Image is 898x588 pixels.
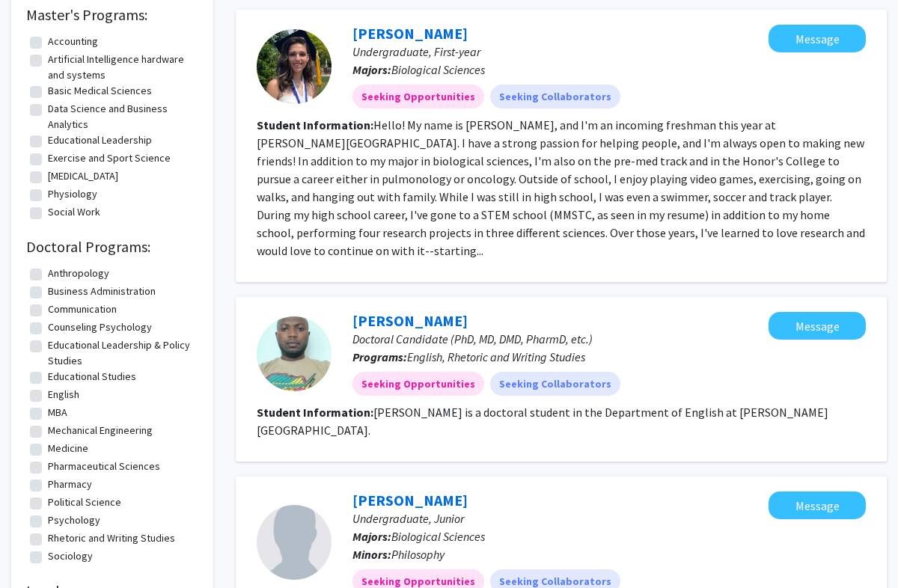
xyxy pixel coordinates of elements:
[257,405,828,438] fg-read-more: [PERSON_NAME] is a doctoral student in the Department of English at [PERSON_NAME][GEOGRAPHIC_DATA].
[11,521,64,577] iframe: Chat
[48,387,79,402] label: English
[48,168,118,184] label: [MEDICAL_DATA]
[257,405,373,420] b: Student Information:
[352,372,484,396] mat-chip: Seeking Opportunities
[352,331,593,346] span: Doctoral Candidate (PhD, MD, DMD, PharmD, etc.)
[391,529,485,544] span: Biological Sciences
[48,52,195,83] label: Artificial Intelligence hardware and systems
[769,25,866,52] button: Message Roselle Nasser
[490,372,620,396] mat-chip: Seeking Collaborators
[48,548,93,564] label: Sociology
[48,441,88,456] label: Medicine
[48,101,195,132] label: Data Science and Business Analytics
[48,319,152,335] label: Counseling Psychology
[48,530,175,546] label: Rhetoric and Writing Studies
[48,405,67,420] label: MBA
[352,349,407,364] b: Programs:
[26,238,198,256] h2: Doctoral Programs:
[352,24,468,43] a: [PERSON_NAME]
[352,511,464,526] span: Undergraduate, Junior
[391,62,485,77] span: Biological Sciences
[352,529,391,544] b: Majors:
[407,349,585,364] span: English, Rhetoric and Writing Studies
[490,85,620,108] mat-chip: Seeking Collaborators
[48,284,156,299] label: Business Administration
[352,491,468,509] a: [PERSON_NAME]
[352,85,484,108] mat-chip: Seeking Opportunities
[352,311,468,330] a: [PERSON_NAME]
[769,491,866,519] button: Message Ali Iqbal
[48,477,92,492] label: Pharmacy
[48,204,100,220] label: Social Work
[48,459,160,474] label: Pharmaceutical Sciences
[48,494,121,510] label: Political Science
[257,117,373,132] b: Student Information:
[48,337,195,369] label: Educational Leadership & Policy Studies
[48,512,100,528] label: Psychology
[48,132,152,148] label: Educational Leadership
[48,83,152,99] label: Basic Medical Sciences
[48,301,117,317] label: Communication
[48,34,98,49] label: Accounting
[352,44,480,59] span: Undergraduate, First-year
[352,62,391,77] b: Majors:
[48,186,97,202] label: Physiology
[48,423,153,438] label: Mechanical Engineering
[352,547,391,562] b: Minors:
[257,117,865,258] fg-read-more: Hello! My name is [PERSON_NAME], and I'm an incoming freshman this year at [PERSON_NAME][GEOGRAPH...
[48,369,136,385] label: Educational Studies
[391,547,445,562] span: Philosophy
[26,6,198,24] h2: Master's Programs:
[48,266,109,281] label: Anthropology
[48,150,171,166] label: Exercise and Sport Science
[769,312,866,340] button: Message Abeeb Hammed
